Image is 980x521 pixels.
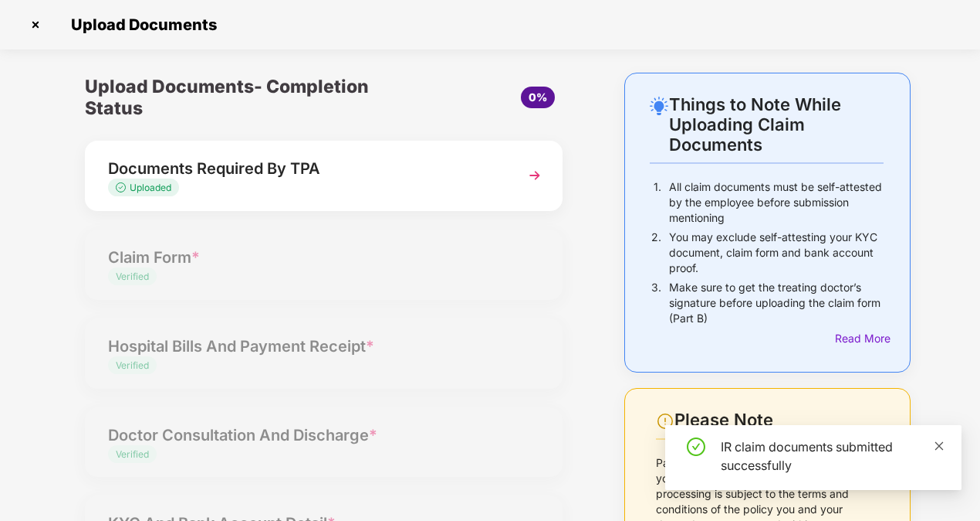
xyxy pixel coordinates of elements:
p: All claim documents must be self-attested by the employee before submission mentioning [669,179,884,226]
img: svg+xml;base64,PHN2ZyBpZD0iQ3Jvc3MtMzJ4MzIiIHhtbG5zPSJodHRwOi8vd3d3LnczLm9yZy8yMDAwL3N2ZyIgd2lkdG... [23,12,48,37]
p: 2. [651,230,661,276]
span: check-circle [687,438,705,456]
img: svg+xml;base64,PHN2ZyBpZD0iTmV4dCIgeG1sbnM9Imh0dHA6Ly93d3cudzMub3JnLzIwMDAvc3ZnIiB3aWR0aD0iMzYiIG... [521,162,549,189]
div: Upload Documents- Completion Status [85,73,404,122]
span: 0% [529,90,547,104]
img: svg+xml;base64,PHN2ZyB4bWxucz0iaHR0cDovL3d3dy53My5vcmcvMjAwMC9zdmciIHdpZHRoPSIyNC4wOTMiIGhlaWdodD... [650,97,668,115]
div: IR claim documents submitted successfully [721,438,943,475]
span: Uploaded [130,182,171,193]
p: 1. [654,179,661,226]
p: 3. [651,280,661,326]
span: Upload Documents [56,15,225,34]
div: Please Note [674,410,884,431]
img: svg+xml;base64,PHN2ZyB4bWxucz0iaHR0cDovL3d3dy53My5vcmcvMjAwMC9zdmciIHdpZHRoPSIxMy4zMzMiIGhlaWdodD... [116,182,130,192]
img: svg+xml;base64,PHN2ZyBpZD0iV2FybmluZ18tXzI0eDI0IiBkYXRhLW5hbWU9Ildhcm5pbmcgLSAyNHgyNCIgeG1sbnM9Im... [656,412,674,431]
span: close [934,441,945,451]
div: Things to Note While Uploading Claim Documents [669,94,884,155]
div: Read More [835,330,884,347]
p: Make sure to get the treating doctor’s signature before uploading the claim form (Part B) [669,280,884,326]
p: You may exclude self-attesting your KYC document, claim form and bank account proof. [669,230,884,276]
div: Documents Required By TPA [108,156,503,181]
